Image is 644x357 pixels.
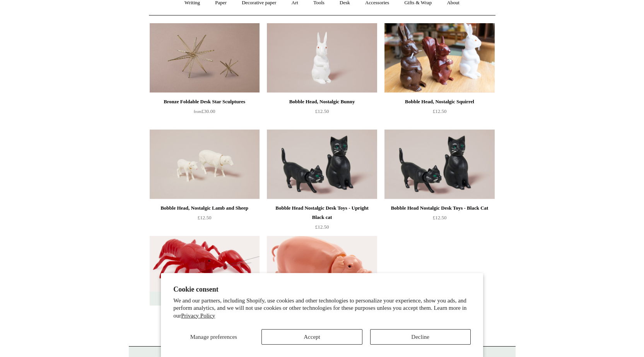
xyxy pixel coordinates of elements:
[269,203,375,222] div: Bobble Head Nostalgic Desk Toys - Upright Black cat
[190,334,237,340] span: Manage preferences
[433,108,447,114] span: £12.50
[198,215,212,220] span: £12.50
[150,236,260,306] img: Bobble Head, Nostalgic Lobster
[150,310,260,342] a: Bobble Head, Nostalgic Lobster £12.50
[150,23,260,93] a: Bronze Foldable Desk Star Sculptures Bronze Foldable Desk Star Sculptures
[384,23,494,93] a: Bobble Head, Nostalgic Squirrel Bobble Head, Nostalgic Squirrel
[384,203,494,235] a: Bobble Head Nostalgic Desk Toys - Black Cat £12.50
[267,97,377,129] a: Bobble Head, Nostalgic Bunny £12.50
[267,236,377,306] a: Bobble Head, Nostalgic Pig Bobble Head, Nostalgic Pig Temporarily Out of Stock
[150,130,260,199] img: Bobble Head, Nostalgic Lamb and Sheep
[173,329,254,345] button: Manage preferences
[150,97,260,129] a: Bronze Foldable Desk Star Sculptures from£30.00
[384,130,494,199] img: Bobble Head Nostalgic Desk Toys - Black Cat
[269,97,375,106] div: Bobble Head, Nostalgic Bunny
[386,97,492,106] div: Bobble Head, Nostalgic Squirrel
[150,130,260,199] a: Bobble Head, Nostalgic Lamb and Sheep Bobble Head, Nostalgic Lamb and Sheep
[194,108,215,114] span: £30.00
[267,130,377,199] a: Bobble Head Nostalgic Desk Toys - Upright Black cat Bobble Head Nostalgic Desk Toys - Upright Bla...
[194,109,202,114] span: from
[384,130,494,199] a: Bobble Head Nostalgic Desk Toys - Black Cat Bobble Head Nostalgic Desk Toys - Black Cat
[181,313,215,319] a: Privacy Policy
[267,23,377,93] a: Bobble Head, Nostalgic Bunny Bobble Head, Nostalgic Bunny
[267,130,377,199] img: Bobble Head Nostalgic Desk Toys - Upright Black cat
[315,224,329,230] span: £12.50
[370,329,471,345] button: Decline
[384,97,494,129] a: Bobble Head, Nostalgic Squirrel £12.50
[150,23,260,93] img: Bronze Foldable Desk Star Sculptures
[152,310,258,319] div: Bobble Head, Nostalgic Lobster
[315,108,329,114] span: £12.50
[386,203,492,213] div: Bobble Head Nostalgic Desk Toys - Black Cat
[384,23,494,93] img: Bobble Head, Nostalgic Squirrel
[261,329,362,345] button: Accept
[267,23,377,93] img: Bobble Head, Nostalgic Bunny
[267,203,377,235] a: Bobble Head Nostalgic Desk Toys - Upright Black cat £12.50
[150,236,260,306] a: Bobble Head, Nostalgic Lobster Bobble Head, Nostalgic Lobster Temporarily Out of Stock
[152,203,258,213] div: Bobble Head, Nostalgic Lamb and Sheep
[150,203,260,235] a: Bobble Head, Nostalgic Lamb and Sheep £12.50
[433,215,447,220] span: £12.50
[173,285,471,294] h2: Cookie consent
[173,297,471,320] p: We and our partners, including Shopify, use cookies and other technologies to personalize your ex...
[152,97,258,106] div: Bronze Foldable Desk Star Sculptures
[267,236,377,306] img: Bobble Head, Nostalgic Pig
